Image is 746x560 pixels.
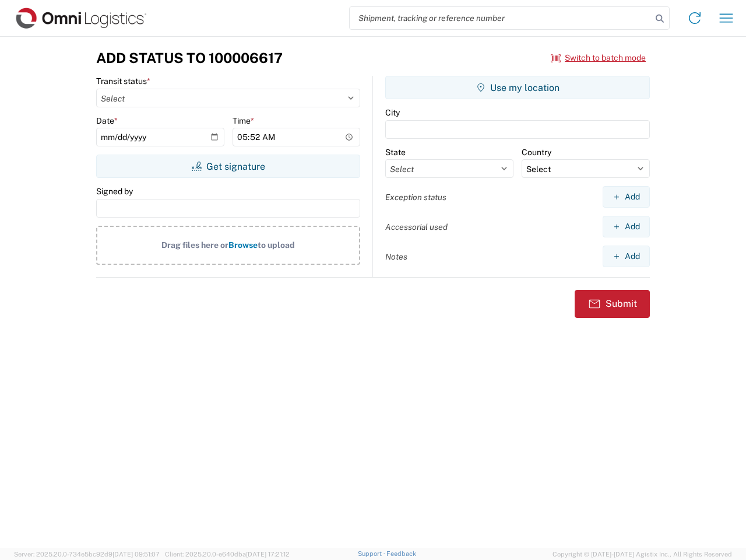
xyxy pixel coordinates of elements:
[575,290,650,318] button: Submit
[246,551,290,558] span: [DATE] 17:21:12
[96,116,118,126] label: Date
[233,116,254,126] label: Time
[228,240,258,250] span: Browse
[603,246,650,267] button: Add
[385,192,446,202] label: Exception status
[551,48,646,68] button: Switch to batch mode
[386,550,416,557] a: Feedback
[161,240,228,250] span: Drag files here or
[358,550,387,557] a: Support
[350,7,652,29] input: Shipment, tracking or reference number
[522,147,551,157] label: Country
[603,186,650,208] button: Add
[96,186,133,197] label: Signed by
[385,222,448,232] label: Accessorial used
[603,216,650,237] button: Add
[385,76,650,99] button: Use my location
[385,107,400,118] label: City
[385,147,406,157] label: State
[553,549,732,559] span: Copyright © [DATE]-[DATE] Agistix Inc., All Rights Reserved
[258,240,295,250] span: to upload
[96,155,360,178] button: Get signature
[14,551,160,558] span: Server: 2025.20.0-734e5bc92d9
[385,251,407,262] label: Notes
[96,76,150,86] label: Transit status
[165,551,290,558] span: Client: 2025.20.0-e640dba
[96,50,283,66] h3: Add Status to 100006617
[112,551,160,558] span: [DATE] 09:51:07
